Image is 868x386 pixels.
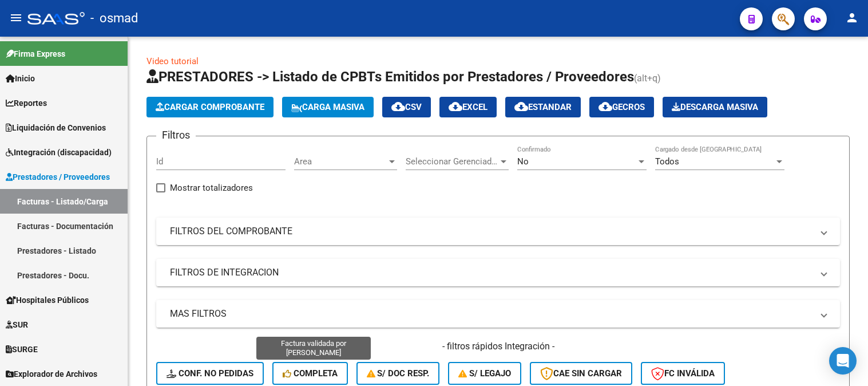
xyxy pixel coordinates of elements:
[156,300,840,328] mat-expansion-panel-header: MAS FILTROS
[448,362,521,385] button: S/ legajo
[170,181,253,195] span: Mostrar totalizadores
[167,368,253,379] span: Conf. no pedidas
[449,100,462,113] mat-icon: cloud_download
[156,218,840,245] mat-expansion-panel-header: FILTROS DEL COMPROBANTE
[517,156,529,167] span: No
[514,100,528,113] mat-icon: cloud_download
[146,56,199,66] a: Video tutorial
[439,97,497,117] button: EXCEL
[672,102,758,112] span: Descarga Masiva
[6,294,89,306] span: Hospitales Públicos
[291,102,364,112] span: Carga Masiva
[156,340,840,353] h4: - filtros rápidos Integración -
[146,97,274,117] button: Cargar Comprobante
[599,100,612,113] mat-icon: cloud_download
[156,127,196,143] h3: Filtros
[663,97,767,117] button: Descarga Masiva
[156,362,264,385] button: Conf. no pedidas
[589,97,654,117] button: Gecros
[6,318,28,331] span: SUR
[391,102,422,112] span: CSV
[449,102,487,112] span: EXCEL
[641,362,725,385] button: FC Inválida
[6,121,106,134] span: Liquidación de Convenios
[6,343,38,356] span: SURGE
[6,368,97,380] span: Explorador de Archivos
[829,347,857,375] div: Open Intercom Messenger
[663,97,767,117] app-download-masive: Descarga masiva de comprobantes (adjuntos)
[6,171,110,183] span: Prestadores / Proveedores
[651,368,715,379] span: FC Inválida
[146,69,634,85] span: PRESTADORES -> Listado de CPBTs Emitidos por Prestadores / Proveedores
[406,156,498,167] span: Seleccionar Gerenciador
[391,100,405,113] mat-icon: cloud_download
[505,97,581,117] button: Estandar
[356,362,440,385] button: S/ Doc Resp.
[845,11,859,25] mat-icon: person
[514,102,572,112] span: Estandar
[294,156,387,167] span: Area
[367,368,430,379] span: S/ Doc Resp.
[90,6,138,31] span: - osmad
[282,97,374,117] button: Carga Masiva
[272,362,348,385] button: Completa
[156,259,840,286] mat-expansion-panel-header: FILTROS DE INTEGRACION
[599,102,645,112] span: Gecros
[382,97,431,117] button: CSV
[6,146,112,159] span: Integración (discapacidad)
[283,368,338,379] span: Completa
[6,97,47,109] span: Reportes
[530,362,632,385] button: CAE SIN CARGAR
[540,368,622,379] span: CAE SIN CARGAR
[655,156,679,167] span: Todos
[458,368,511,379] span: S/ legajo
[634,73,661,84] span: (alt+q)
[156,102,264,112] span: Cargar Comprobante
[170,266,812,279] mat-panel-title: FILTROS DE INTEGRACION
[170,225,812,238] mat-panel-title: FILTROS DEL COMPROBANTE
[6,72,35,85] span: Inicio
[9,11,23,25] mat-icon: menu
[6,48,65,60] span: Firma Express
[170,308,812,320] mat-panel-title: MAS FILTROS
